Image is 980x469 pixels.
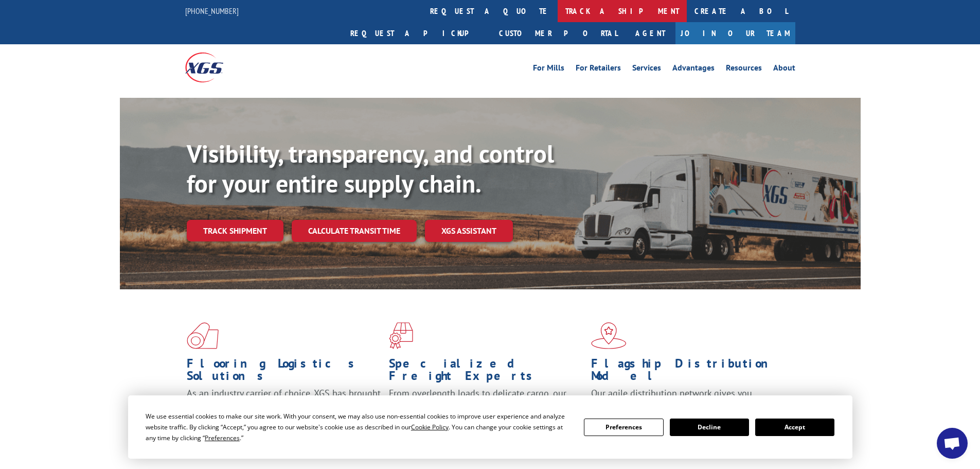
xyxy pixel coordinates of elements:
[187,220,283,241] a: Track shipment
[591,357,786,387] h1: Flagship Distribution Model
[632,64,661,75] a: Services
[292,220,417,242] a: Calculate transit time
[675,22,795,44] a: Join Our Team
[726,64,762,75] a: Resources
[128,395,852,459] div: Cookie Consent Prompt
[670,419,749,436] button: Decline
[185,6,239,16] a: [PHONE_NUMBER]
[389,322,413,349] img: xgs-icon-focused-on-flooring-red
[343,22,491,44] a: Request a pickup
[755,419,834,436] button: Accept
[187,357,381,387] h1: Flooring Logistics Solutions
[773,64,795,75] a: About
[533,64,564,75] a: For Mills
[584,419,663,436] button: Preferences
[389,387,583,433] p: From overlength loads to delicate cargo, our experienced staff knows the best way to move your fr...
[491,22,625,44] a: Customer Portal
[411,423,449,431] span: Cookie Policy
[576,64,621,75] a: For Retailers
[187,387,381,424] span: As an industry carrier of choice, XGS has brought innovation and dedication to flooring logistics...
[389,357,583,387] h1: Specialized Freight Experts
[205,433,240,442] span: Preferences
[425,220,513,242] a: XGS ASSISTANT
[591,322,627,349] img: xgs-icon-flagship-distribution-model-red
[187,322,219,349] img: xgs-icon-total-supply-chain-intelligence-red
[625,22,675,44] a: Agent
[672,64,715,75] a: Advantages
[591,387,780,411] span: Our agile distribution network gives you nationwide inventory management on demand.
[146,411,572,443] div: We use essential cookies to make our site work. With your consent, we may also use non-essential ...
[937,428,968,459] div: Open chat
[187,137,554,199] b: Visibility, transparency, and control for your entire supply chain.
